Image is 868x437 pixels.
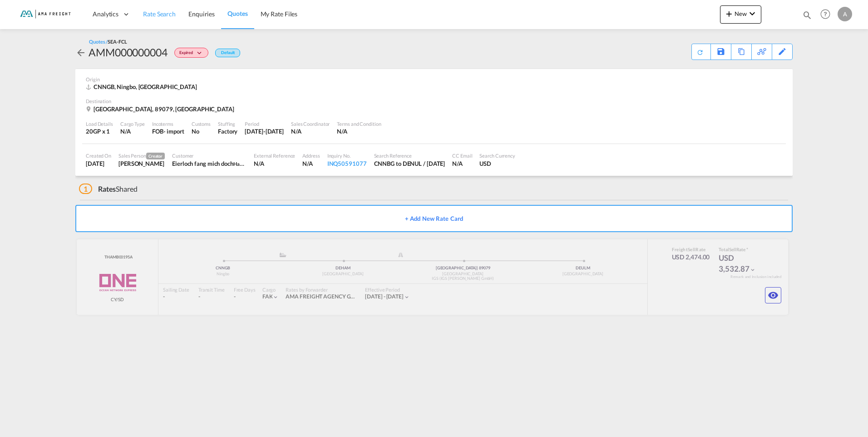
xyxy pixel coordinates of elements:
div: Save As Template [711,44,731,60]
div: Stuffing [218,120,237,127]
div: N/A [302,159,320,168]
div: Origin [86,76,782,83]
span: Expired [179,50,195,59]
div: Load Details [86,120,113,127]
span: Enquiries [188,10,215,18]
button: icon-eye [765,287,781,303]
span: Help [818,6,833,22]
div: Eierloch fang mich doch [172,159,247,168]
div: CC Email [452,152,472,159]
div: Shared [79,184,138,194]
div: External Reference [254,152,295,159]
div: Search Currency [479,152,515,159]
div: USD [479,159,515,168]
div: A [838,7,852,21]
div: N/A [254,159,295,168]
md-icon: icon-plus 400-fg [724,8,735,19]
div: 8 Oct 2024 [86,159,111,168]
div: Sales Coordinator [291,120,330,127]
div: No [192,127,211,135]
span: New [724,10,758,17]
div: icon-magnify [802,10,812,24]
div: Destination [86,98,782,104]
div: - import [163,127,184,135]
div: 20GP x 1 [86,127,113,135]
span: Haus 2 [233,160,248,167]
div: icon-arrow-left [75,45,89,60]
span: My Rate Files [261,10,298,18]
div: N/A [337,127,381,135]
div: Axel Strege [118,159,165,168]
div: CNNGB, Ningbo, Asia Pacific [86,83,199,91]
div: Created On [86,152,111,159]
div: Cargo Type [120,120,145,127]
div: Incoterms [152,120,184,127]
md-icon: icon-arrow-left [75,47,86,58]
button: icon-plus 400-fgNewicon-chevron-down [720,5,761,24]
span: Creator [146,153,165,159]
button: + Add New Rate Card [75,205,793,232]
div: Customer [172,152,247,159]
div: 15 Oct 2024 [245,127,284,135]
md-icon: icon-chevron-down [195,51,206,56]
img: f843cad07f0a11efa29f0335918cc2fb.png [14,4,75,25]
span: 1 [79,184,92,194]
div: Sales Person [118,152,165,159]
div: N/A [120,127,145,135]
span: CNNGB, Ningbo, [GEOGRAPHIC_DATA] [94,83,197,90]
div: Help [818,6,838,23]
div: Customs [192,120,211,127]
span: Analytics [93,10,118,19]
div: Period [245,120,284,127]
div: Terms and Condition [337,120,381,127]
div: Factory Stuffing [218,127,237,135]
md-icon: icon-chevron-down [747,8,758,19]
span: SEA-FCL [108,39,127,45]
span: Rates [98,184,116,193]
div: CNNBG to DENUL / 13 Oct 2024 [374,159,445,168]
span: Rate Search [143,10,176,18]
md-icon: icon-eye [768,290,779,301]
div: Change Status Here [168,45,211,60]
div: Search Reference [374,152,445,159]
div: N/A [291,127,330,135]
md-icon: icon-magnify [802,10,812,20]
div: Inquiry No. [327,152,367,159]
div: INQ50591077 [327,159,367,168]
div: AMM000000004 [89,45,168,60]
div: Default [215,49,240,57]
span: Quotes [227,10,247,17]
div: Address [302,152,320,159]
div: Change Status Here [174,48,208,58]
div: N/A [452,159,472,168]
div: Quote PDF is not available at this time [696,44,706,56]
div: Quotes /SEA-FCL [89,38,127,45]
div: FOB [152,127,163,135]
md-icon: icon-refresh [695,47,705,57]
div: Ulm, 89079, Germany [86,105,237,113]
